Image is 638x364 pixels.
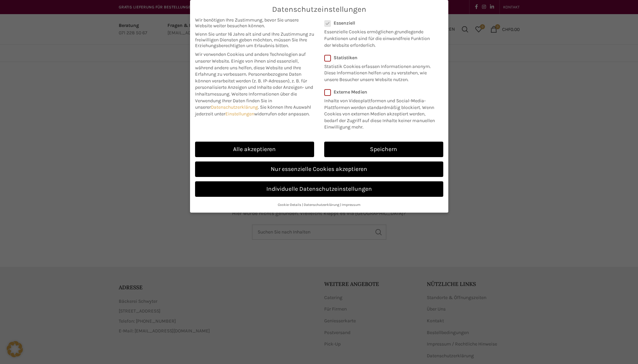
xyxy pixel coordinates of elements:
span: Sie können Ihre Auswahl jederzeit unter widerrufen oder anpassen. [195,104,311,117]
a: Speichern [324,142,443,157]
a: Einstellungen [225,111,254,117]
span: Weitere Informationen über die Verwendung Ihrer Daten finden Sie in unserer . [195,91,297,110]
a: Cookie-Details [278,203,301,207]
span: Personenbezogene Daten können verarbeitet werden (z. B. IP-Adressen), z. B. für personalisierte A... [195,71,313,97]
a: Datenschutzerklärung [211,104,258,110]
label: Statistiken [324,55,435,61]
p: Statistik Cookies erfassen Informationen anonym. Diese Informationen helfen uns zu verstehen, wie... [324,61,435,83]
a: Nur essenzielle Cookies akzeptieren [195,161,443,177]
p: Essenzielle Cookies ermöglichen grundlegende Funktionen und sind für die einwandfreie Funktion de... [324,26,435,48]
a: Impressum [342,203,361,207]
span: Wir benötigen Ihre Zustimmung, bevor Sie unsere Website weiter besuchen können. [195,17,314,29]
span: Datenschutzeinstellungen [272,5,366,14]
span: Wenn Sie unter 16 Jahre alt sind und Ihre Zustimmung zu freiwilligen Diensten geben möchten, müss... [195,31,314,48]
p: Inhalte von Videoplattformen und Social-Media-Plattformen werden standardmäßig blockiert. Wenn Co... [324,95,439,131]
label: Externe Medien [324,89,439,95]
a: Alle akzeptieren [195,142,314,157]
a: Datenschutzerklärung [304,203,339,207]
span: Wir verwenden Cookies und andere Technologien auf unserer Website. Einige von ihnen sind essenzie... [195,51,306,77]
a: Individuelle Datenschutzeinstellungen [195,181,443,197]
label: Essenziell [324,20,435,26]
